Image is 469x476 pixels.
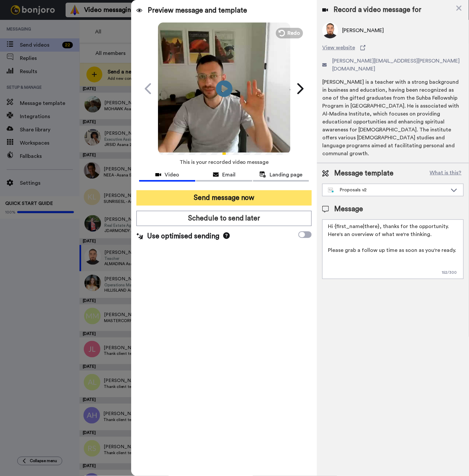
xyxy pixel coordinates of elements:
span: Landing page [270,171,303,179]
span: This is your recorded video message [180,155,269,169]
textarea: Hi {first_name|there}, thanks for the opportunity. Here's an overview of what we're thinking. Ple... [322,219,464,279]
img: nextgen-template.svg [328,188,334,193]
span: [PERSON_NAME][EMAIL_ADDRESS][PERSON_NAME][DOMAIN_NAME] [332,57,464,73]
div: [PERSON_NAME] is a teacher with a strong background in business and education, having been recogn... [322,78,464,158]
button: Send message now [136,190,312,206]
a: View website [322,44,464,52]
div: Proposals v2 [328,187,447,193]
span: Message [334,204,363,214]
button: What is this? [428,168,464,178]
span: Video [165,171,179,179]
button: Schedule to send later [136,211,312,226]
span: View website [322,44,355,52]
span: Message template [334,168,393,178]
span: Email [222,171,235,179]
span: Use optimised sending [147,231,219,241]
